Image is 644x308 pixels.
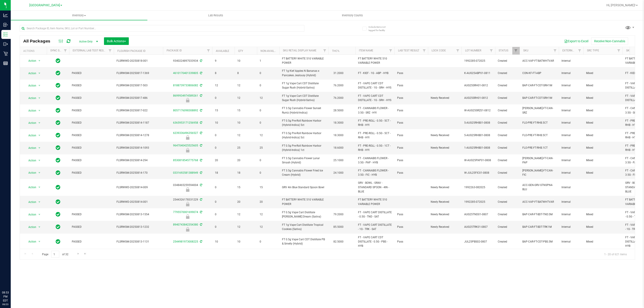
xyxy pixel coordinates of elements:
[432,49,446,52] a: Lock Code
[331,120,346,126] span: 18.3000
[237,185,254,190] span: 15
[37,157,42,164] span: select
[238,49,243,53] a: Qty
[260,133,277,137] span: 12
[397,108,425,113] span: Pass
[173,159,198,162] a: 8530818545775768
[162,98,213,102] div: Newly Received
[397,146,425,150] span: Pass
[331,132,346,139] span: 18.3000
[331,107,346,114] span: 28.5000
[498,158,517,162] span: Created
[431,146,459,150] span: Newly Received
[237,158,254,162] span: 20
[72,83,111,88] span: PASSED
[397,71,425,75] span: Pass
[37,82,42,89] span: select
[106,47,114,55] a: Filter
[82,251,89,257] a: Go to the last page
[24,184,36,190] span: Action
[586,71,620,75] span: Mixed
[358,71,392,75] span: FT - KIEF - 1G - ABP - HYB
[117,49,146,53] a: Flourish Package ID
[215,71,232,75] span: 8
[215,83,232,88] span: 12
[216,49,229,53] a: Available
[173,109,198,112] a: 8057176098308892
[358,156,392,165] span: FT - CANNABIS FLOWER - 3.5G - PAP - HYB
[522,156,556,165] span: [PERSON_NAME]-FT-CAN-PAP
[358,223,392,231] span: FT - VAPE CART DISTILLATE - 1G - TRK - SAT
[358,57,392,65] span: FT BATTERY WHITE 510 VARIABLE POWER
[332,49,339,53] a: THC%
[11,13,147,17] span: Inventory
[173,94,198,97] a: 8699934974589261
[260,59,277,63] span: 1
[162,183,213,192] div: 0348465259594004
[104,37,129,45] button: Bulk Actions
[199,171,202,174] span: Sync from Compliance System
[498,146,517,150] span: Created
[522,83,556,88] span: BAP-CAR-FT-CDT-SRH1M
[56,70,60,76] span: In Sync
[591,37,628,45] button: Receive Non-Cannabis
[117,171,160,175] span: FLSRWGM-20250814-170
[561,121,581,125] span: Internal
[24,145,36,151] span: Action
[586,121,620,125] span: Mixed
[522,146,556,150] span: FLO-PRE-FT-RHB.1CT
[522,96,556,100] span: BAP-CAR-FT-CDT-SRH1M
[72,146,111,150] span: PASSED
[498,83,517,88] span: Created
[561,83,581,88] span: Internal
[23,39,55,44] span: All Packages
[24,70,36,76] span: Action
[260,83,277,88] span: 0
[561,71,581,75] span: Internal
[56,157,60,163] span: In Sync
[72,133,111,137] span: PASSED
[358,144,392,152] span: FT - PRE-ROLL - 0.5G - 1CT - RHB - HYI
[397,121,425,125] span: Pass
[147,11,284,20] a: Lab Results
[615,47,623,55] a: Filter
[56,107,60,114] span: In Sync
[561,171,581,175] span: Internal
[431,185,459,190] span: Newly Received
[24,170,36,176] span: Action
[561,146,581,150] span: Internal
[397,83,425,88] span: Pass
[24,238,36,245] span: Action
[464,158,492,162] span: W-AUG25PAP01-0808
[215,121,232,125] span: 10
[260,146,277,150] span: 25
[358,81,392,90] span: FT - VAPE CART CDT DISTILLATE - 1G - SRH - HYS
[522,212,556,217] span: BAP-CAR-FT-BDT-TND.5M
[561,96,581,100] span: Internal
[37,224,42,230] span: select
[37,184,42,190] span: select
[237,96,254,100] span: 12
[284,11,421,20] a: Inventory Counts
[72,108,111,113] span: PASSED
[117,121,160,125] span: FLSRWGM-20250814-1187
[321,47,328,55] a: Filter
[199,72,202,75] span: Sync from Compliance System
[162,148,213,152] div: Newly Received
[24,95,36,101] span: Action
[331,95,346,101] span: 76.2000
[586,108,620,113] span: Mixed
[551,47,559,55] a: Filter
[173,84,198,87] a: 8188739733806082
[117,96,160,100] span: FLSRWGM-20250817-486
[561,158,581,162] span: Internal
[73,49,108,52] a: External Lab Test Result
[37,95,42,101] span: select
[561,133,581,137] span: Internal
[56,145,60,151] span: In Sync
[431,96,459,100] span: Newly Received
[358,210,392,219] span: FT - VAPE CART DISTILLATE - 0.5G - TND - SAT
[562,49,589,52] a: External/Internal
[72,121,111,125] span: PASSED
[215,185,232,190] span: 0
